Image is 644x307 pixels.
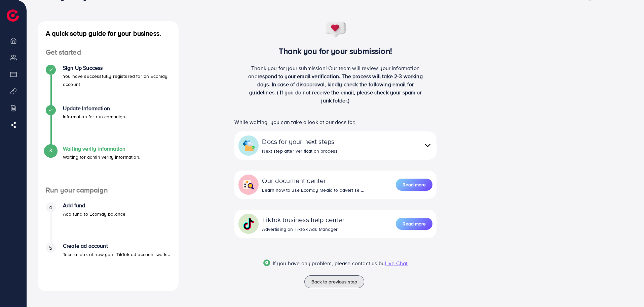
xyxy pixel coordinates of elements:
[63,113,126,121] p: Information for run campaign.
[63,65,171,71] h4: Sign Up Success
[38,105,179,146] li: Update Information
[311,278,357,285] span: Back to previous step
[242,218,255,230] img: collapse
[63,72,171,88] p: You have successfully registered for an Ecomdy account
[63,250,170,258] p: Take a look at how your TikTok ad account works.
[403,181,426,188] span: Read more
[325,21,347,38] img: success
[63,243,170,249] h4: Create ad account
[38,29,179,37] h4: A quick setup guide for your business.
[49,244,52,252] span: 5
[615,277,639,302] iframe: Chat
[262,215,344,224] div: TikTok business help center
[262,187,364,193] div: Learn how to use Ecomdy Media to advertise ...
[423,141,432,150] img: collapse
[242,140,255,152] img: collapse
[38,65,179,105] li: Sign Up Success
[396,218,432,230] button: Read more
[63,153,140,161] p: Waiting for admin verify information.
[263,259,270,266] img: Popup guide
[396,179,432,191] button: Read more
[396,178,432,191] a: Read more
[234,118,436,126] p: While waiting, you can take a look at our docs for:
[385,259,408,267] span: Live Chat
[262,148,338,154] div: Next step after verification process
[49,147,52,154] span: 3
[7,9,19,22] img: logo
[63,210,125,218] p: Add fund to Ecomdy balance
[246,64,425,104] p: Thank you for your submission! Our team will review your information and
[63,202,125,209] h4: Add fund
[38,186,179,194] h4: Run your campaign
[403,220,426,227] span: Read more
[262,176,364,185] div: Our document center
[262,226,344,233] div: Advertising on TikTok Ads Manager
[63,146,140,152] h4: Waiting verify information
[38,202,179,243] li: Add fund
[38,48,179,57] h4: Get started
[396,217,432,231] a: Read more
[38,146,179,186] li: Waiting verify information
[38,243,179,283] li: Create ad account
[262,136,338,146] div: Docs for your next steps
[49,204,52,211] span: 4
[273,259,385,267] span: If you have any problem, please contact us by
[63,105,126,112] h4: Update Information
[304,275,364,288] button: Back to previous step
[223,46,448,56] h3: Thank you for your submission!
[249,72,423,104] span: respond to your email verification. The process will take 2-3 working days. In case of disapprova...
[242,179,255,191] img: collapse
